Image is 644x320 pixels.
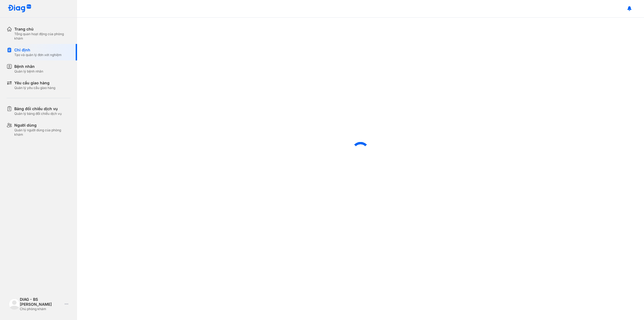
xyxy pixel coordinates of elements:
div: Quản lý yêu cầu giao hàng [14,86,55,90]
img: logo [9,299,20,310]
div: Quản lý bệnh nhân [14,69,43,74]
div: Quản lý người dùng của phòng khám [14,128,70,137]
div: Tạo và quản lý đơn xét nghiệm [14,53,62,57]
div: Tổng quan hoạt động của phòng khám [14,32,70,41]
div: DIAG - BS [PERSON_NAME] [20,297,62,307]
div: Người dùng [14,123,70,128]
div: Yêu cầu giao hàng [14,80,55,86]
img: logo [8,4,31,13]
div: Bảng đối chiếu dịch vụ [14,106,62,112]
div: Quản lý bảng đối chiếu dịch vụ [14,112,62,116]
div: Chủ phòng khám [20,307,62,311]
div: Bệnh nhân [14,64,43,69]
div: Trang chủ [14,26,70,32]
div: Chỉ định [14,47,62,53]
